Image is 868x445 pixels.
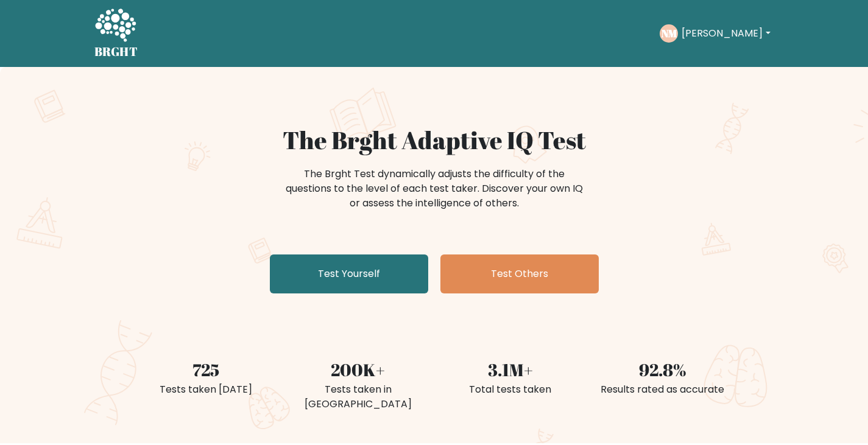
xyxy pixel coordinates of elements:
a: Test Yourself [270,254,428,293]
a: Test Others [440,254,599,293]
div: The Brght Test dynamically adjusts the difficulty of the questions to the level of each test take... [282,167,587,211]
div: 92.8% [594,357,732,382]
div: Total tests taken [442,382,579,397]
button: [PERSON_NAME] [678,26,774,41]
div: 200K+ [289,357,427,382]
text: NM [662,26,677,40]
a: BRGHT [94,5,138,62]
h5: BRGHT [94,44,138,59]
div: 725 [137,357,275,382]
div: Tests taken in [GEOGRAPHIC_DATA] [289,382,427,412]
div: 3.1M+ [442,357,579,382]
div: Tests taken [DATE] [137,382,275,397]
div: Results rated as accurate [594,382,732,397]
h1: The Brght Adaptive IQ Test [137,125,732,155]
